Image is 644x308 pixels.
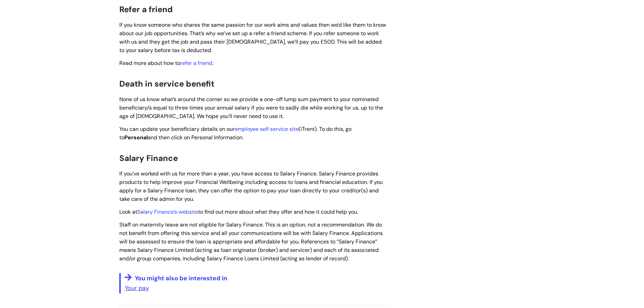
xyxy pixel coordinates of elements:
a: refer a friend [180,60,212,67]
span: If you’ve worked with us for more than a year, you have access to Salary Finance. Salary Finance ... [119,170,383,202]
span: Refer a friend [119,4,173,15]
span: Staff on maternity leave are not eligible for Salary Finance. This is an option, not a recommenda... [119,221,383,262]
a: employee self service site [235,125,299,133]
span: You can update your beneficiary details on our (iTrent). To do this, go to [119,125,352,141]
span: None of us know what’s around the corner so we provide a one-off lump sum payment to your nominat... [119,96,383,120]
span: Death in service benefit [119,78,214,89]
span: and then click on Personal Information. [148,134,243,141]
a: Your pay [125,284,149,292]
span: Personal [124,134,148,141]
span: Read more about how to . [119,60,213,67]
span: Look at to find out more about what they offer and how it could help you. [119,208,358,215]
a: Salary Finance’s website [137,208,198,215]
span: You might also be interested in [135,274,227,282]
span: If you know someone who shares the same passion for our work aims and values then we'd like them ... [119,21,386,53]
span: Salary Finance [119,153,178,163]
